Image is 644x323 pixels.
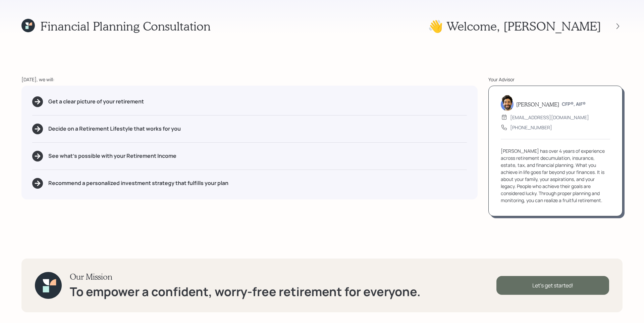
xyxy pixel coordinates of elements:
h5: [PERSON_NAME] [516,101,559,107]
h6: CFP®, AIF® [562,101,586,107]
div: [DATE], we will: [21,76,478,83]
h1: 👋 Welcome , [PERSON_NAME] [428,19,601,33]
h5: Recommend a personalized investment strategy that fulfills your plan [48,180,228,186]
h1: To empower a confident, worry-free retirement for everyone. [70,284,421,299]
h1: Financial Planning Consultation [40,19,211,33]
h5: Get a clear picture of your retirement [48,98,144,105]
h5: Decide on a Retirement Lifestyle that works for you [48,126,181,132]
img: eric-schwartz-headshot.png [501,95,514,111]
h3: Our Mission [70,272,421,282]
h5: See what's possible with your Retirement Income [48,153,176,159]
div: [PHONE_NUMBER] [510,124,552,131]
div: Your Advisor [488,76,623,83]
div: [PERSON_NAME] has over 4 years of experience across retirement decumulation, insurance, estate, t... [501,147,610,204]
div: Let's get started! [496,276,609,295]
div: [EMAIL_ADDRESS][DOMAIN_NAME] [510,114,589,121]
